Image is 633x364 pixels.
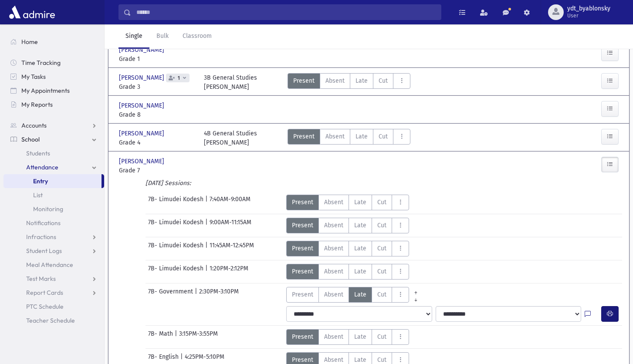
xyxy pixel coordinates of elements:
[176,24,219,49] a: Classroom
[324,244,343,253] span: Absent
[377,290,386,299] span: Cut
[325,132,345,141] span: Absent
[119,129,166,138] span: [PERSON_NAME]
[3,70,104,84] a: My Tasks
[3,146,104,160] a: Students
[3,216,104,230] a: Notifications
[377,267,386,276] span: Cut
[379,132,388,141] span: Cut
[354,332,366,341] span: Late
[148,241,205,256] span: 7B- Limudei Kodesh
[21,59,61,67] span: Time Tracking
[119,45,166,54] span: [PERSON_NAME]
[355,132,368,141] span: Late
[21,121,47,129] span: Accounts
[26,149,50,157] span: Students
[3,313,104,327] a: Teacher Schedule
[3,118,104,132] a: Accounts
[210,264,248,280] span: 1:20PM-2:12PM
[146,179,191,187] i: [DATE] Sessions:
[286,287,423,303] div: AttTypes
[204,73,257,91] div: 3B General Studies [PERSON_NAME]
[286,241,409,256] div: AttTypes
[3,244,104,258] a: Student Logs
[3,286,104,300] a: Report Cards
[324,198,343,207] span: Absent
[379,76,388,85] span: Cut
[567,12,610,19] span: User
[26,289,63,297] span: Report Cards
[26,275,56,283] span: Test Marks
[175,329,179,345] span: |
[33,177,48,185] span: Entry
[204,129,257,147] div: 4B General Studies [PERSON_NAME]
[26,303,64,310] span: PTC Schedule
[286,218,409,233] div: AttTypes
[148,264,205,280] span: 7B- Limudei Kodesh
[21,87,70,94] span: My Appointments
[3,160,104,174] a: Attendance
[354,221,366,230] span: Late
[3,84,104,98] a: My Appointments
[286,329,409,345] div: AttTypes
[119,73,166,82] span: [PERSON_NAME]
[119,166,195,175] span: Grade 7
[354,198,366,207] span: Late
[324,290,343,299] span: Absent
[21,135,40,143] span: School
[292,221,313,230] span: Present
[354,244,366,253] span: Late
[409,294,423,301] a: All Later
[199,287,239,303] span: 2:30PM-3:10PM
[377,244,386,253] span: Cut
[377,332,386,341] span: Cut
[26,247,62,255] span: Student Logs
[33,191,43,199] span: List
[26,261,73,269] span: Meal Attendance
[3,202,104,216] a: Monitoring
[292,244,313,253] span: Present
[354,267,366,276] span: Late
[210,195,250,210] span: 7:40AM-9:00AM
[119,157,166,166] span: [PERSON_NAME]
[354,290,366,299] span: Late
[288,129,410,147] div: AttTypes
[176,75,182,81] span: 1
[210,241,254,256] span: 11:45AM-12:45PM
[149,24,176,49] a: Bulk
[324,267,343,276] span: Absent
[293,76,315,85] span: Present
[324,221,343,230] span: Absent
[325,76,345,85] span: Absent
[355,76,368,85] span: Late
[377,221,386,230] span: Cut
[3,258,104,272] a: Meal Attendance
[292,267,313,276] span: Present
[3,132,104,146] a: School
[33,205,63,213] span: Monitoring
[195,287,199,303] span: |
[26,219,61,227] span: Notifications
[292,332,313,341] span: Present
[148,287,195,303] span: 7B- Government
[293,132,315,141] span: Present
[205,218,210,233] span: |
[205,195,210,210] span: |
[148,195,205,210] span: 7B- Limudei Kodesh
[3,174,102,188] a: Entry
[205,241,210,256] span: |
[205,264,210,280] span: |
[26,317,75,324] span: Teacher Schedule
[292,198,313,207] span: Present
[7,3,57,21] img: AdmirePro
[286,264,409,280] div: AttTypes
[179,329,218,345] span: 3:15PM-3:55PM
[119,138,195,147] span: Grade 4
[324,332,343,341] span: Absent
[21,38,38,46] span: Home
[119,82,195,91] span: Grade 3
[3,98,104,111] a: My Reports
[288,73,410,91] div: AttTypes
[21,73,46,81] span: My Tasks
[3,56,104,70] a: Time Tracking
